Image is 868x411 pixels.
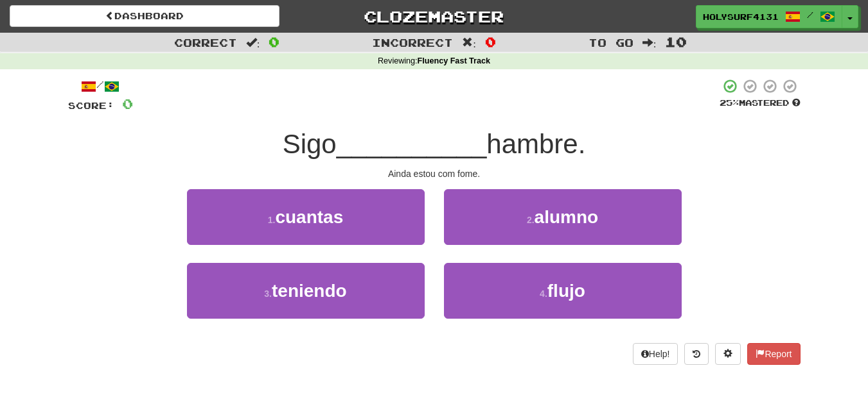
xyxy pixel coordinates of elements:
[547,281,585,301] span: flujo
[703,11,779,22] span: HolySurf4131
[720,97,739,108] span: 25 %
[418,56,490,65] strong: Fluency Fast Track
[684,343,709,365] button: Round history (alt+y)
[462,37,476,48] span: :
[642,37,657,48] span: :
[283,129,337,159] span: Sigo
[633,343,678,365] button: Help!
[337,129,487,159] span: __________
[720,97,801,109] div: Mastered
[299,5,569,28] a: Clozemaster
[269,34,279,49] span: 0
[696,5,842,28] a: HolySurf4131 /
[68,100,114,111] span: Score:
[268,215,276,225] small: 1 .
[275,207,343,227] span: cuantas
[264,289,272,299] small: 3 .
[527,215,535,225] small: 2 .
[246,37,260,48] span: :
[535,207,599,227] span: alumno
[485,34,496,49] span: 0
[444,263,682,319] button: 4.flujo
[272,281,347,301] span: teniendo
[486,129,585,159] span: hambre.
[444,189,682,245] button: 2.alumno
[187,189,425,245] button: 1.cuantas
[665,34,687,49] span: 10
[540,289,547,299] small: 4 .
[68,78,133,94] div: /
[187,263,425,319] button: 3.teniendo
[68,167,801,180] div: Ainda estou com fome.
[10,5,279,27] a: Dashboard
[747,343,800,365] button: Report
[372,36,453,49] span: Incorrect
[122,96,133,112] span: 0
[589,36,633,49] span: To go
[174,36,237,49] span: Correct
[807,10,813,19] span: /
